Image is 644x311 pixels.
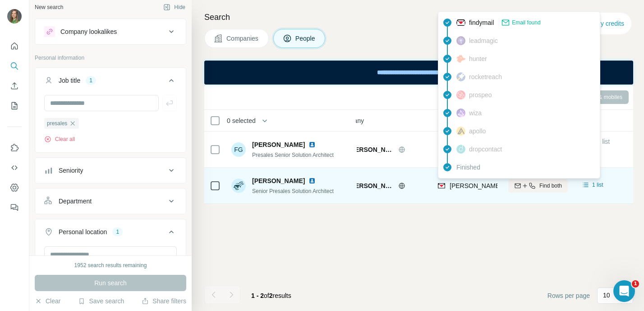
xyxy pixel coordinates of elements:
span: 2 [269,292,273,299]
iframe: Banner [204,61,633,85]
button: Seniority [35,160,186,181]
button: Enrich CSV [7,78,22,94]
div: 1 [112,228,123,236]
span: rocketreach [469,72,502,81]
span: Senior Presales Solution Architect [252,188,334,194]
span: [PERSON_NAME] [349,145,394,154]
button: Search [7,58,22,74]
span: [PERSON_NAME] [252,176,305,185]
button: My lists [7,98,22,114]
span: 1 [632,280,639,287]
button: Find both [508,179,568,193]
button: Department [35,190,186,212]
span: 1 list [592,181,603,189]
img: provider apollo logo [456,127,465,136]
span: [PERSON_NAME] [252,140,305,149]
button: Company lookalikes [35,21,186,42]
span: Find both [539,182,562,190]
div: Job title [59,76,80,85]
div: Company lookalikes [60,27,117,36]
iframe: Intercom live chat [613,280,635,302]
img: provider findymail logo [456,18,465,27]
img: provider rocketreach logo [456,72,465,81]
img: provider findymail logo [438,181,445,190]
span: leadmagic [469,36,498,45]
button: Feedback [7,199,22,216]
span: 1 - 2 [251,292,264,299]
img: LinkedIn logo [308,141,316,148]
div: FG [231,142,246,157]
span: [PERSON_NAME] [349,181,394,190]
span: prospeo [469,90,492,99]
span: dropcontact [469,145,502,154]
span: findymail [469,18,494,27]
span: People [295,34,316,43]
button: Use Surfe on LinkedIn [7,140,22,156]
img: provider leadmagic logo [456,36,465,45]
h4: Search [204,11,633,24]
div: New search [35,3,63,11]
span: Email found [512,19,540,27]
button: Hide [157,0,192,14]
img: provider wiza logo [456,108,465,118]
p: 10 [603,291,610,300]
span: apollo [469,127,486,136]
span: hunter [469,54,487,63]
button: Use Surfe API [7,160,22,176]
button: Job title1 [35,70,186,95]
div: 1 [86,76,96,85]
img: Avatar [7,9,22,24]
div: Department [59,197,92,206]
img: LinkedIn logo [308,177,316,184]
p: Personal information [35,54,186,62]
span: 0 selected [227,116,256,125]
img: Avatar [231,179,246,193]
span: presales [47,119,67,127]
button: Personal location1 [35,221,186,246]
img: provider hunter logo [456,55,465,63]
span: wiza [469,108,482,118]
span: Rows per page [547,291,590,300]
img: provider prospeo logo [456,90,465,99]
span: Companies [226,34,259,43]
span: results [251,292,291,299]
div: Seniority [59,166,83,175]
button: Share filters [142,297,186,306]
button: Dashboard [7,179,22,196]
button: Save search [78,297,124,306]
img: provider dropcontact logo [456,145,465,154]
span: of [264,292,269,299]
span: Presales Senior Solution Architect [252,152,334,158]
div: 1952 search results remaining [74,261,147,269]
div: Personal location [59,227,107,236]
span: Finished [456,163,480,172]
button: Buy credits [582,17,624,30]
button: Quick start [7,38,22,54]
button: Clear [35,297,60,306]
button: Clear all [44,135,75,143]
